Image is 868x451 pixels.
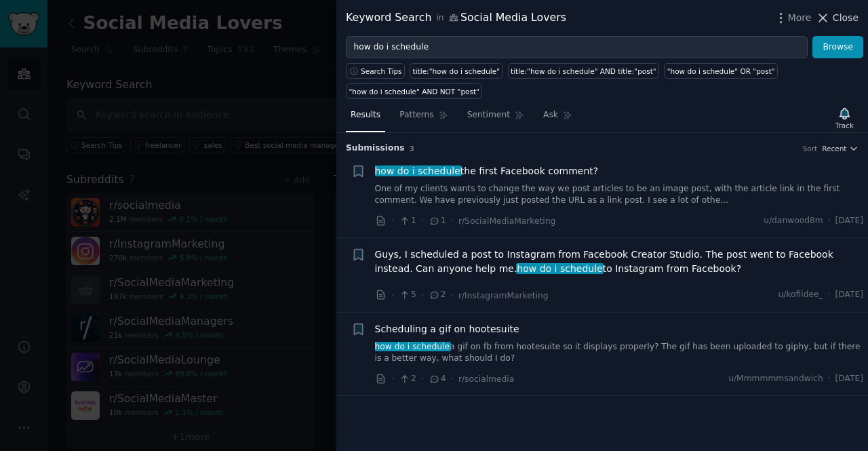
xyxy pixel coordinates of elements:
a: how do i schedulea gif on fb from hootesuite so it displays properly? The gif has been uploaded t... [375,341,864,365]
span: in [436,12,443,24]
span: how do i schedule [374,165,462,176]
span: r/SocialMediaMarketing [458,216,555,226]
span: 1 [399,215,416,227]
a: "how do i schedule" AND NOT "post" [346,83,482,99]
span: · [421,288,424,302]
a: title:"how do i schedule" [410,63,502,79]
div: "how do i schedule" AND NOT "post" [349,87,479,96]
span: Ask [543,109,558,121]
span: [DATE] [835,373,863,385]
span: how do i schedule [516,263,604,274]
span: u/danwood8m [764,215,823,227]
div: Track [835,121,854,130]
button: Track [831,104,859,132]
span: 2 [399,373,416,385]
a: title:"how do i schedule" AND title:"post" [508,63,660,79]
div: Sort [803,144,818,153]
span: · [828,215,831,227]
span: · [451,214,454,228]
a: Results [346,104,385,132]
button: Recent [822,144,859,153]
a: Ask [538,104,577,132]
span: how do i schedule [374,342,451,351]
span: Patterns [399,109,433,121]
span: More [788,11,812,25]
button: Browse [812,36,863,59]
span: · [391,372,394,386]
span: the first Facebook comment? [375,164,599,178]
span: 1 [429,215,446,227]
div: "how do i schedule" OR "post" [667,66,775,76]
a: Scheduling a gif on hootesuite [375,322,519,336]
span: Search Tips [361,66,402,76]
span: · [451,288,454,302]
span: Results [351,109,380,121]
span: Sentiment [467,109,510,121]
button: More [774,11,812,25]
span: Close [833,11,859,25]
span: 2 [429,289,446,301]
span: Recent [822,144,846,153]
span: u/kofiidee_ [778,289,823,301]
span: [DATE] [835,215,863,227]
span: · [391,288,394,302]
a: how do i schedulethe first Facebook comment? [375,164,599,178]
span: 4 [429,373,446,385]
button: Close [816,11,859,25]
input: Try a keyword related to your business [346,36,808,59]
span: · [451,372,454,386]
div: title:"how do i schedule" AND title:"post" [511,66,656,76]
a: One of my clients wants to change the way we post articles to be an image post, with the article ... [375,183,864,207]
span: r/socialmedia [458,374,514,384]
a: Sentiment [462,104,529,132]
span: Submission s [346,142,405,155]
span: 3 [410,144,414,153]
div: Keyword Search Social Media Lovers [346,9,566,26]
a: "how do i schedule" OR "post" [664,63,778,79]
span: [DATE] [835,289,863,301]
span: · [391,214,394,228]
span: r/InstagramMarketing [458,291,549,300]
span: 5 [399,289,416,301]
span: · [828,289,831,301]
div: title:"how do i schedule" [413,66,500,76]
span: · [421,214,424,228]
span: u/Mmmmmmsandwich [728,373,823,385]
span: · [421,372,424,386]
a: Guys, I scheduled a post to Instagram from Facebook Creator Studio. The post went to Facebook ins... [375,248,864,276]
a: Patterns [395,104,452,132]
button: Search Tips [346,63,405,79]
span: · [828,373,831,385]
